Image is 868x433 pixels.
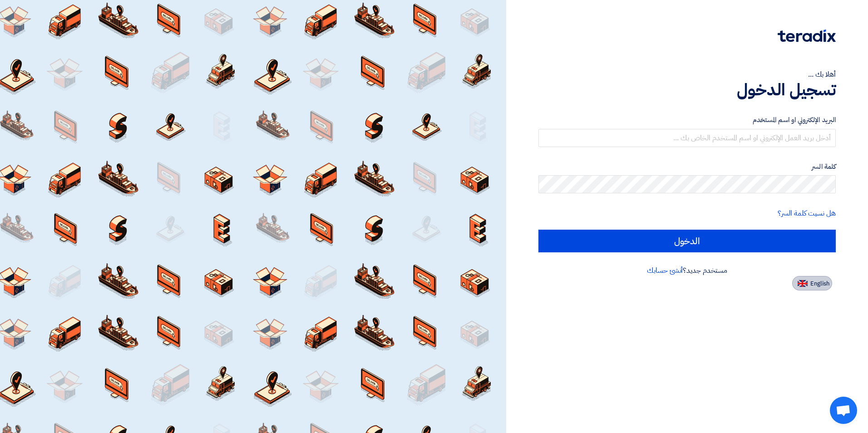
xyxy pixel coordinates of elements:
[798,280,808,287] img: en-US.png
[538,129,836,147] input: أدخل بريد العمل الإلكتروني او اسم المستخدم الخاص بك ...
[538,162,836,172] label: كلمة السر
[830,397,857,424] a: Open chat
[538,80,836,100] h1: تسجيل الدخول
[647,265,683,276] a: أنشئ حسابك
[538,69,836,80] div: أهلا بك ...
[538,115,836,125] label: البريد الإلكتروني او اسم المستخدم
[778,208,836,219] a: هل نسيت كلمة السر؟
[810,280,829,287] span: English
[792,276,832,290] button: English
[538,230,836,252] input: الدخول
[538,265,836,276] div: مستخدم جديد؟
[778,30,836,42] img: Teradix logo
